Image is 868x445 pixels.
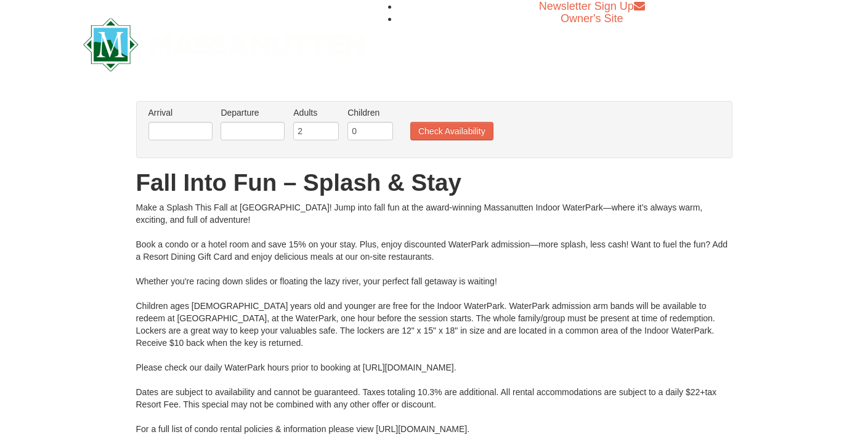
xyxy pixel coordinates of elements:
h1: Fall Into Fun – Splash & Stay [136,170,732,195]
label: Children [347,106,393,119]
a: Massanutten Resort [83,28,365,57]
img: Massanutten Resort Logo [83,18,365,71]
label: Arrival [148,106,213,119]
button: Check Availability [410,122,493,140]
label: Departure [221,106,285,119]
label: Adults [293,106,339,119]
a: Owner's Site [561,12,623,25]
